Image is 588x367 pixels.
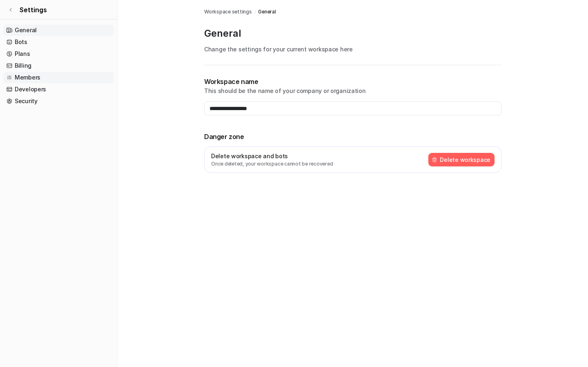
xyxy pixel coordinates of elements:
[204,77,501,86] p: Workspace name
[3,95,114,107] a: Security
[3,36,114,48] a: Bots
[211,152,333,160] p: Delete workspace and bots
[204,132,501,141] p: Danger zone
[3,60,114,71] a: Billing
[204,27,501,40] p: General
[204,86,501,95] p: This should be the name of your company or organization
[204,45,501,53] p: Change the settings for your current workspace here
[3,72,114,83] a: Members
[211,160,333,168] p: Once deleted, your workspace cannot be recovered
[204,8,252,15] a: Workspace settings
[258,8,276,15] a: General
[3,48,114,60] a: Plans
[20,5,47,15] span: Settings
[3,24,114,36] a: General
[254,8,256,15] span: /
[428,153,494,166] button: Delete workspace
[3,84,114,95] a: Developers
